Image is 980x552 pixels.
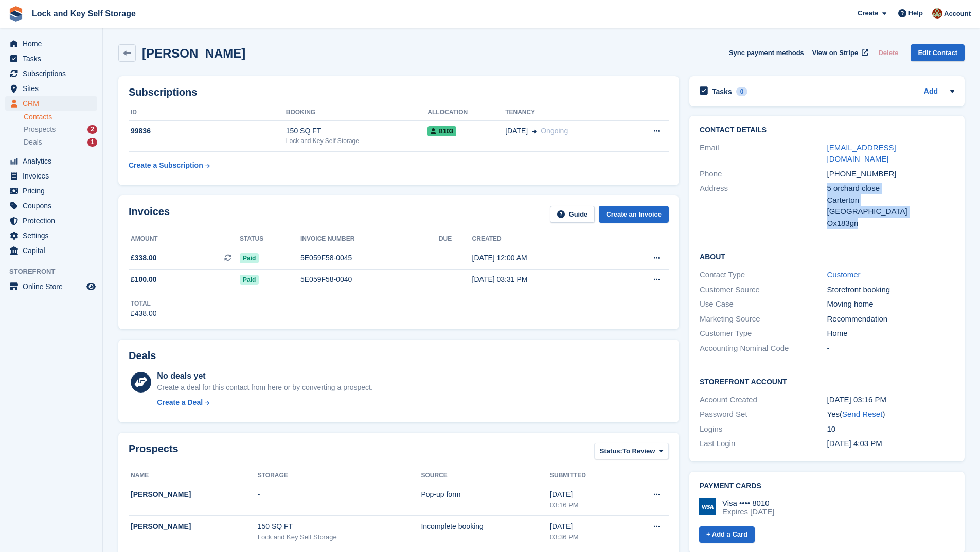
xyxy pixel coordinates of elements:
button: Sync payment methods [729,44,804,61]
span: Coupons [23,199,84,213]
span: £338.00 [131,253,157,263]
div: Expires [DATE] [722,507,774,517]
div: Account Created [700,394,827,406]
th: Due [439,231,472,247]
span: Paid [240,275,259,285]
a: menu [5,184,97,198]
td: - [258,484,421,516]
span: ( ) [840,409,885,418]
th: Name [129,468,258,484]
h2: Payment cards [700,482,954,490]
a: menu [5,228,97,243]
span: Ongoing [541,127,568,135]
div: Email [700,142,827,165]
a: Create a Deal [157,397,372,408]
div: Phone [700,168,827,180]
img: Doug Fisher [932,8,942,19]
div: Password Set [700,408,827,420]
div: [PERSON_NAME] [131,489,258,500]
h2: Subscriptions [129,86,669,98]
a: Add [924,86,938,98]
div: Use Case [700,298,827,310]
span: Home [23,37,84,51]
button: Status: To Review [594,443,669,460]
span: To Review [622,446,655,456]
div: 03:36 PM [550,532,624,542]
a: Send Reset [842,409,882,418]
div: 150 SQ FT [258,521,421,532]
a: menu [5,154,97,168]
a: menu [5,199,97,213]
th: Invoice number [300,231,439,247]
span: Tasks [23,51,84,66]
a: menu [5,96,97,111]
h2: [PERSON_NAME] [142,46,245,60]
div: Total [131,299,157,308]
a: Create a Subscription [129,156,210,175]
div: [DATE] 03:16 PM [827,394,954,406]
div: Recommendation [827,313,954,325]
div: 5E059F58-0045 [300,253,439,263]
a: [EMAIL_ADDRESS][DOMAIN_NAME] [827,143,896,164]
span: Status: [600,446,622,456]
th: Source [421,468,550,484]
a: menu [5,81,97,96]
span: Deals [24,137,42,147]
th: Storage [258,468,421,484]
th: Tenancy [505,104,627,121]
h2: Invoices [129,206,170,223]
a: Contacts [24,112,97,122]
div: Lock and Key Self Storage [286,136,428,146]
h2: Contact Details [700,126,954,134]
div: Accounting Nominal Code [700,343,827,354]
a: menu [5,169,97,183]
h2: About [700,251,954,261]
div: Create a Subscription [129,160,203,171]
div: Moving home [827,298,954,310]
a: Guide [550,206,595,223]
a: Edit Contact [911,44,965,61]
div: Logins [700,423,827,435]
div: Lock and Key Self Storage [258,532,421,542]
div: 10 [827,423,954,435]
div: Address [700,183,827,229]
div: Pop-up form [421,489,550,500]
div: Carterton [827,194,954,206]
img: Visa Logo [699,498,716,515]
div: Home [827,328,954,340]
div: 03:16 PM [550,500,624,510]
img: stora-icon-8386f47178a22dfd0bd8f6a31ec36ba5ce8667c1dd55bd0f319d3a0aa187defe.svg [8,6,24,22]
span: Paid [240,253,259,263]
span: Protection [23,213,84,228]
h2: Tasks [712,87,732,96]
a: Preview store [85,280,97,293]
h2: Deals [129,350,156,362]
div: [GEOGRAPHIC_DATA] [827,206,954,218]
div: Ox183gn [827,218,954,229]
span: Sites [23,81,84,96]
a: menu [5,66,97,81]
span: [DATE] [505,126,528,136]
div: 2 [87,125,97,134]
span: Subscriptions [23,66,84,81]
a: menu [5,243,97,258]
div: 5 orchard close [827,183,954,194]
h2: Storefront Account [700,376,954,386]
a: menu [5,279,97,294]
div: Customer Source [700,284,827,296]
div: Visa •••• 8010 [722,498,774,508]
h2: Prospects [129,443,179,462]
div: Yes [827,408,954,420]
div: [DATE] [550,489,624,500]
div: [DATE] 12:00 AM [472,253,614,263]
th: ID [129,104,286,121]
div: Create a Deal [157,397,203,408]
span: Create [858,8,878,19]
div: Create a deal for this contact from here or by converting a prospect. [157,382,372,393]
th: Allocation [427,104,505,121]
a: + Add a Card [699,526,755,543]
span: Storefront [9,266,102,277]
a: Create an Invoice [599,206,669,223]
div: Storefront booking [827,284,954,296]
span: Account [944,9,971,19]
